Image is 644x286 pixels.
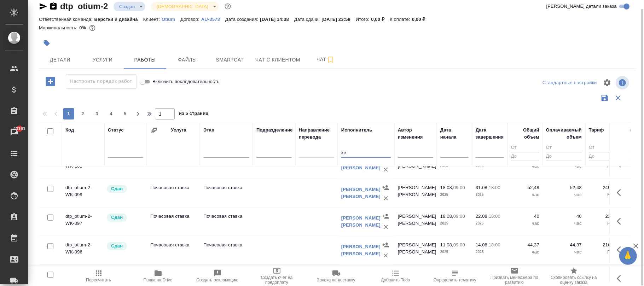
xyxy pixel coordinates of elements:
[546,144,582,152] input: От
[188,266,247,286] button: Создать рекламацию
[440,127,469,141] div: Дата начала
[307,266,366,286] button: Заявка на доставку
[120,108,131,119] button: 5
[381,240,391,250] button: Назначить
[546,241,582,249] p: 44,37
[147,181,200,205] td: Почасовая ставка
[589,213,617,220] p: 237,5
[162,16,180,22] a: Оtium
[86,278,111,282] span: Пересчитать
[105,108,117,119] button: 4
[341,158,381,170] a: [PERSON_NAME] [PERSON_NAME]
[549,275,599,285] span: Скопировать ссылку на оценку заказа
[88,23,97,33] button: 1633560.64 RUB;
[317,278,355,282] span: Заявка на доставку
[381,278,410,282] span: Добавить Todo
[546,191,582,198] p: час
[341,215,381,228] a: [PERSON_NAME] [PERSON_NAME]
[511,127,539,141] div: Общий объем
[476,220,504,227] p: 2025
[62,209,104,234] td: dtp_otium-2-WK-097
[440,191,469,198] p: 2025
[106,213,143,222] div: Менеджер проверил работу исполнителя, передает ее на следующий этап
[203,241,249,249] p: Почасовая ставка
[155,4,210,10] button: [DEMOGRAPHIC_DATA]
[476,242,489,247] p: 14.08,
[425,266,485,286] button: Определить тематику
[511,152,539,161] input: До
[390,17,412,22] p: К оплате:
[394,181,437,205] td: [PERSON_NAME] [PERSON_NAME]
[616,76,631,89] span: Посмотреть информацию
[203,184,249,191] p: Почасовая ставка
[213,56,247,64] span: Smartcat
[476,185,489,190] p: 31.08,
[589,191,617,198] p: RUB
[201,17,225,22] p: AU-3573
[613,241,630,258] button: Здесь прячутся важные кнопки
[94,17,143,22] p: Верстки и дизайна
[589,241,617,249] p: 216,41
[86,56,120,64] span: Услуги
[294,17,321,22] p: Дата сдачи:
[225,17,260,22] p: Дата создания:
[41,74,60,89] button: Добавить работу
[394,209,437,234] td: [PERSON_NAME] [PERSON_NAME]
[105,110,117,117] span: 4
[143,17,162,22] p: Клиент:
[60,1,108,11] a: dtp_otium-2
[147,238,200,263] td: Почасовая ставка
[180,17,201,22] p: Договор:
[546,213,582,220] p: 40
[128,56,162,64] span: Работы
[196,278,238,282] span: Создать рекламацию
[589,220,617,227] p: RUB
[128,266,188,286] button: Папка на Drive
[341,187,381,199] a: [PERSON_NAME] [PERSON_NAME]
[440,249,469,256] p: 2025
[489,185,500,190] p: 18:00
[476,249,504,256] p: 2025
[117,4,137,10] button: Создан
[260,17,294,22] p: [DATE] 14:38
[440,214,453,219] p: 18.08,
[203,213,249,220] p: Почасовая ставка
[77,110,88,117] span: 2
[106,241,143,251] div: Менеджер проверил работу исполнителя, передает ее на следующий этап
[589,127,604,134] div: Тариф
[162,17,180,22] p: Оtium
[326,56,335,64] svg: Подписаться
[381,182,391,193] button: Назначить
[39,35,54,51] button: Добавить тэг
[371,17,390,22] p: 0,00 ₽
[489,242,500,247] p: 18:00
[546,127,582,141] div: Оплачиваемый объем
[546,3,617,10] span: [PERSON_NAME] детали заказа
[171,127,186,134] div: Услуга
[511,220,539,227] p: час
[106,184,143,194] div: Менеджер проверил работу исполнителя, передает ее на следующий этап
[366,266,425,286] button: Добавить Todo
[440,220,469,227] p: 2025
[111,243,123,250] p: Сдан
[203,127,214,134] div: Этап
[114,2,145,11] div: Создан
[611,91,625,105] button: Сбросить фильтры
[43,56,77,64] span: Детали
[144,278,173,282] span: Папка на Drive
[381,250,391,261] button: Удалить
[619,247,637,265] button: 🙏
[485,266,544,286] button: Призвать менеджера по развитию
[546,249,582,256] p: час
[201,16,225,22] a: AU-3573
[62,181,104,205] td: dtp_otium-2-WK-099
[299,127,334,141] div: Направление перевода
[511,144,539,152] input: От
[381,222,391,232] button: Удалить
[511,191,539,198] p: час
[613,184,630,201] button: Здесь прячутся важные кнопки
[321,17,356,22] p: [DATE] 23:59
[489,275,540,285] span: Призвать менеджера по развитию
[111,185,123,192] p: Сдан
[170,56,204,64] span: Файлы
